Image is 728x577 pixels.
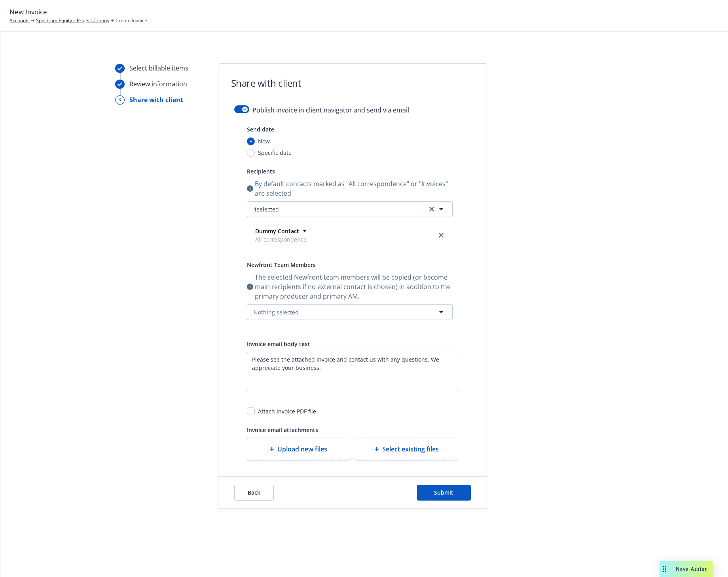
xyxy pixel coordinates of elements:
[382,444,439,454] span: Select existing files
[255,272,453,301] span: The selected Newfront team members will be copied (or become main recipients if no external conta...
[255,179,453,198] span: By default contacts marked as "All correspondence" or "Invoices" are selected
[258,137,270,145] span: Now
[254,308,299,316] span: Nothing selected
[660,561,713,577] button: Nova Assist
[255,227,299,235] strong: Dummy Contact
[247,126,274,133] span: Send date
[277,444,327,454] span: Upload new files
[116,17,147,24] span: Create Invoice
[248,489,260,496] span: Back
[9,17,30,24] a: Accounts
[247,352,458,391] textarea: Enter a description...
[234,485,274,501] button: Back
[247,304,453,320] button: Nothing selected
[254,205,279,213] span: 1 selected
[676,566,707,572] span: Nova Assist
[231,76,301,90] h1: Share with client
[247,201,453,217] button: 1selectedclear selection
[36,17,109,24] a: Spectrum Equity – Project Cronus
[247,438,350,461] div: Upload new files
[247,340,310,348] span: Invoice email body text
[258,149,292,157] span: Specific date
[247,261,316,269] span: Newfront Team Members
[129,95,183,105] div: Share with client
[355,438,458,461] div: Select existing files
[252,105,409,115] span: Publish invoice in client navigator and send via email
[434,489,453,496] span: Submit
[9,7,47,17] span: New Invoice
[258,407,316,415] div: Attach invoice PDF file
[247,149,255,157] input: Specific date
[417,485,471,501] button: Submit
[247,137,255,145] input: Now
[247,426,318,434] span: Invoice email attachments
[427,204,436,214] a: clear selection
[247,168,275,175] span: Recipients
[660,561,669,577] div: Drag to move
[255,235,307,244] span: All correspondence
[129,79,187,89] div: Review information
[436,230,446,240] a: close
[115,95,125,105] div: 3
[129,63,188,73] div: Select billable items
